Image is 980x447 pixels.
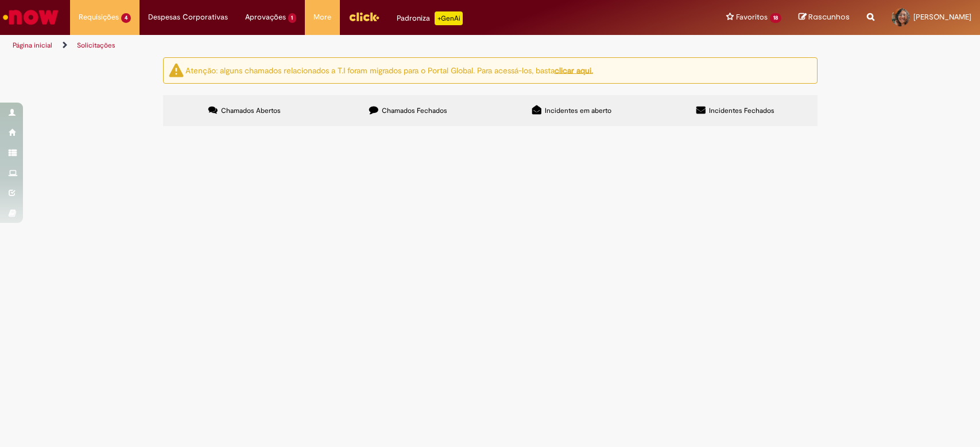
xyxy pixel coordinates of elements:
[348,8,379,25] img: click_logo_yellow_360x200.png
[545,106,611,115] span: Incidentes em aberto
[808,11,850,22] span: Rascunhos
[288,13,297,23] span: 1
[382,106,447,115] span: Chamados Fechados
[185,65,593,75] ng-bind-html: Atenção: alguns chamados relacionados a T.I foram migrados para o Portal Global. Para acessá-los,...
[148,11,228,23] span: Despesas Corporativas
[770,13,781,23] span: 18
[799,12,850,23] a: Rascunhos
[221,106,281,115] span: Chamados Abertos
[1,6,60,29] img: ServiceNow
[245,11,286,23] span: Aprovações
[397,11,463,25] div: Padroniza
[313,11,331,23] span: More
[709,106,774,115] span: Incidentes Fechados
[77,41,115,50] a: Solicitações
[79,11,119,23] span: Requisições
[435,11,463,25] p: +GenAi
[13,41,52,50] a: Página inicial
[9,35,645,56] ul: Trilhas de página
[121,13,131,23] span: 4
[555,65,593,75] a: clicar aqui.
[736,11,768,23] span: Favoritos
[913,12,971,22] span: [PERSON_NAME]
